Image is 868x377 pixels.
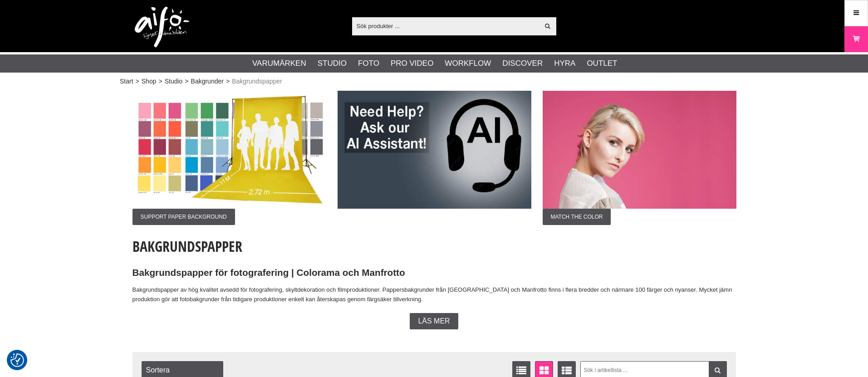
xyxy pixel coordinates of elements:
[391,58,433,69] a: Pro Video
[554,58,575,69] a: Hyra
[252,58,306,69] a: Varumärken
[132,91,326,209] img: Annons:003 ban-colorama-272x11.jpg
[136,77,139,86] span: >
[318,58,347,69] a: Studio
[132,209,235,225] span: Support Paper Background
[543,91,736,209] img: Annons:002 ban-colorama-272x11-001.jpg
[132,285,736,304] p: Bakgrundspapper av hög kvalitet avsedd för fotografering, skyltdekoration och filmproduktioner. P...
[120,77,133,86] a: Start
[135,7,189,48] img: logo.png
[132,91,326,225] a: Annons:003 ban-colorama-272x11.jpgSupport Paper Background
[338,91,531,209] img: Annons:007 ban-elin-AIelin-eng.jpg
[587,58,617,69] a: Outlet
[191,77,224,86] a: Bakgrunder
[132,266,736,279] h2: Bakgrundspapper för fotografering | Colorama och Manfrotto
[10,352,24,368] button: Samtyckesinställningar
[502,58,543,69] a: Discover
[352,19,539,33] input: Sök produkter ...
[232,77,282,86] span: Bakgrundspapper
[158,77,162,86] span: >
[132,236,736,256] h1: Bakgrundspapper
[445,58,491,69] a: Workflow
[142,77,157,86] a: Shop
[10,353,24,367] img: Revisit consent button
[226,77,230,86] span: >
[543,91,736,225] a: Annons:002 ban-colorama-272x11-001.jpgMatch the color
[185,77,188,86] span: >
[165,77,183,86] a: Studio
[543,209,611,225] span: Match the color
[418,317,450,325] span: Läs mer
[358,58,379,69] a: Foto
